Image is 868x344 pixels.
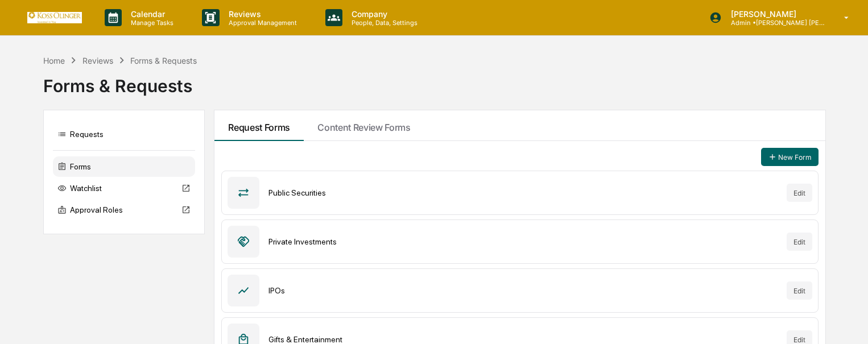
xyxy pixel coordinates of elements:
p: People, Data, Settings [342,19,423,27]
button: New Form [761,148,819,166]
div: Forms & Requests [130,56,197,65]
p: Approval Management [220,19,303,27]
button: Edit [787,184,812,202]
div: Forms [53,156,195,177]
div: Home [43,56,65,65]
button: Edit [787,281,812,300]
div: Public Securities [268,188,777,197]
p: Reviews [220,9,303,19]
div: Forms & Requests [43,67,824,96]
img: logo [27,12,82,23]
p: Company [342,9,423,19]
div: Approval Roles [53,200,195,220]
button: Edit [787,233,812,251]
div: Watchlist [53,178,195,198]
button: Request Forms [214,110,304,141]
iframe: Open customer support [832,306,862,337]
div: Requests [53,124,195,144]
div: Gifts & Entertainment [268,335,777,344]
div: Reviews [82,56,113,65]
div: IPOs [268,286,777,295]
button: Content Review Forms [304,110,424,141]
p: Manage Tasks [122,19,179,27]
p: [PERSON_NAME] [722,9,828,19]
p: Admin • [PERSON_NAME] [PERSON_NAME] Consulting, LLC [722,19,828,27]
p: Calendar [122,9,179,19]
div: Private Investments [268,237,777,246]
